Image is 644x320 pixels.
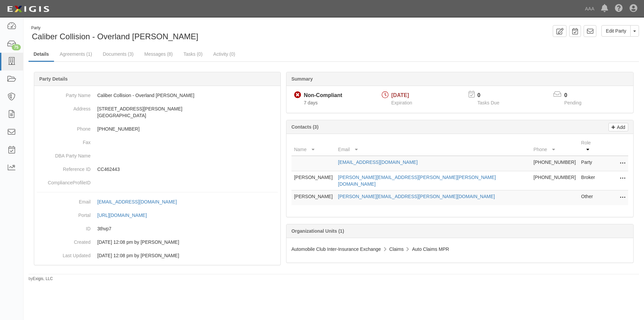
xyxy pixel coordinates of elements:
small: by [29,276,53,282]
div: Non-Compliant [304,92,342,99]
td: Other [579,190,601,205]
a: Tasks (0) [178,47,208,61]
i: Non-Compliant [294,92,301,99]
dd: 3thvp7 [37,222,278,235]
span: [DATE] [391,92,409,98]
p: CC462443 [97,166,278,173]
td: [PERSON_NAME] [291,171,335,190]
td: [PHONE_NUMBER] [531,156,579,171]
img: logo-5460c22ac91f19d4615b14bd174203de0afe785f0fc80cf4dbbc73dc1793850b.png [5,3,51,15]
a: [URL][DOMAIN_NAME] [97,213,154,218]
dt: Phone [37,122,91,132]
b: Contacts (3) [291,124,319,130]
dt: Created [37,235,91,245]
dd: 10/04/2023 12:08 pm by Benjamin Tully [37,249,278,262]
a: Activity (0) [208,47,240,61]
div: Caliber Collision - Overland Park Metcalf [29,25,329,42]
p: Add [615,123,625,131]
td: [PHONE_NUMBER] [531,171,579,190]
th: Email [335,137,531,156]
a: [EMAIL_ADDRESS][DOMAIN_NAME] [97,199,184,204]
dd: 10/04/2023 12:08 pm by Benjamin Tully [37,235,278,249]
b: Summary [291,76,313,82]
span: Expiration [391,100,412,105]
a: Details [29,47,54,62]
dd: [PHONE_NUMBER] [37,122,278,136]
span: Tasks Due [477,100,499,105]
dt: Email [37,195,91,205]
b: Organizational Units (1) [291,228,344,234]
th: Phone [531,137,579,156]
div: Party [31,25,198,31]
span: Claims [389,246,404,252]
dt: Party Name [37,89,91,99]
a: Agreements (1) [55,47,97,61]
dt: Last Updated [37,249,91,259]
div: 75 [12,44,21,50]
a: [EMAIL_ADDRESS][DOMAIN_NAME] [338,159,418,165]
span: Automobile Club Inter-Insurance Exchange [291,246,381,252]
dt: Fax [37,136,91,146]
span: Pending [564,100,581,105]
dd: [STREET_ADDRESS][PERSON_NAME] [GEOGRAPHIC_DATA] [37,102,278,122]
a: AAA [582,2,598,15]
td: [PERSON_NAME] [291,190,335,205]
a: Messages (8) [139,47,178,61]
div: [EMAIL_ADDRESS][DOMAIN_NAME] [97,198,177,205]
dt: DBA Party Name [37,149,91,159]
th: Role [579,137,601,156]
a: Documents (3) [98,47,139,61]
p: 0 [477,92,507,99]
dt: Reference ID [37,163,91,173]
b: Party Details [39,76,68,82]
i: Help Center - Complianz [615,5,623,13]
td: Broker [579,171,601,190]
a: [PERSON_NAME][EMAIL_ADDRESS][PERSON_NAME][DOMAIN_NAME] [338,194,495,199]
dt: Portal [37,209,91,219]
span: Since 10/01/2025 [304,100,318,105]
a: [PERSON_NAME][EMAIL_ADDRESS][PERSON_NAME][PERSON_NAME][DOMAIN_NAME] [338,175,496,187]
dt: ID [37,222,91,232]
span: Auto Claims MPR [412,246,449,252]
th: Name [291,137,335,156]
dt: ComplianceProfileID [37,176,91,186]
dt: Address [37,102,91,112]
a: Exigis, LLC [33,276,53,281]
td: Party [579,156,601,171]
p: 0 [564,92,590,99]
dd: Caliber Collision - Overland [PERSON_NAME] [37,89,278,102]
span: Caliber Collision - Overland [PERSON_NAME] [32,32,198,41]
a: Edit Party [601,25,631,37]
a: Add [608,123,628,131]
